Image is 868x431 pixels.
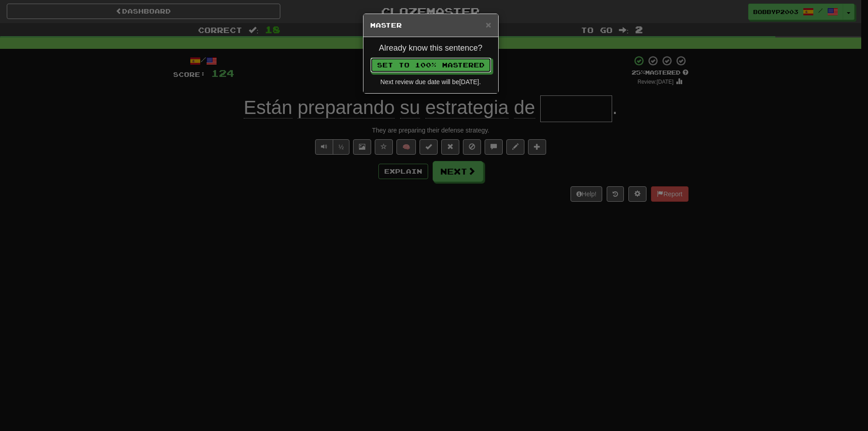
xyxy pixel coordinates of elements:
[486,19,491,30] span: ×
[370,44,491,53] h4: Already know this sentence?
[370,77,491,86] div: Next review due date will be [DATE] .
[370,57,491,73] button: Set to 100% Mastered
[486,20,491,29] button: Close
[370,21,491,30] h5: Master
